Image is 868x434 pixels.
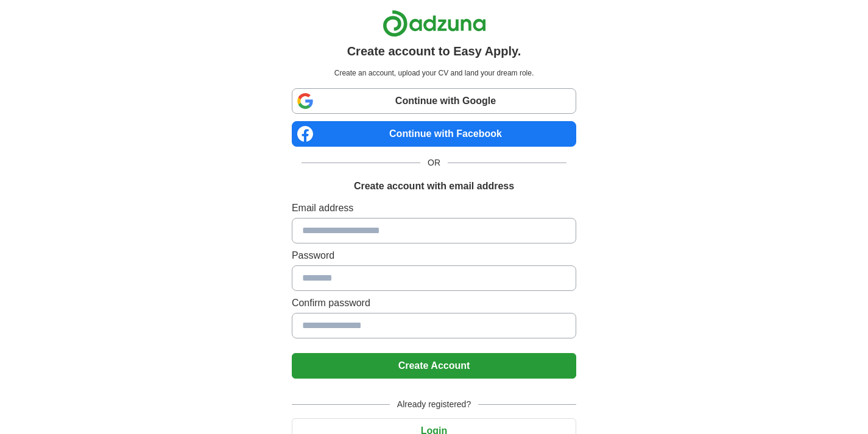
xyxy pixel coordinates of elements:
a: Continue with Facebook [292,121,576,147]
label: Confirm password [292,296,576,310]
img: Adzuna logo [383,10,486,37]
span: OR [420,156,448,169]
label: Password [292,248,576,263]
label: Email address [292,201,576,215]
h1: Create account to Easy Apply. [347,42,521,60]
h1: Create account with email address [354,179,514,194]
span: Already registered? [390,398,478,411]
button: Create Account [292,353,576,379]
p: Create an account, upload your CV and land your dream role. [294,68,574,79]
a: Continue with Google [292,88,576,114]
